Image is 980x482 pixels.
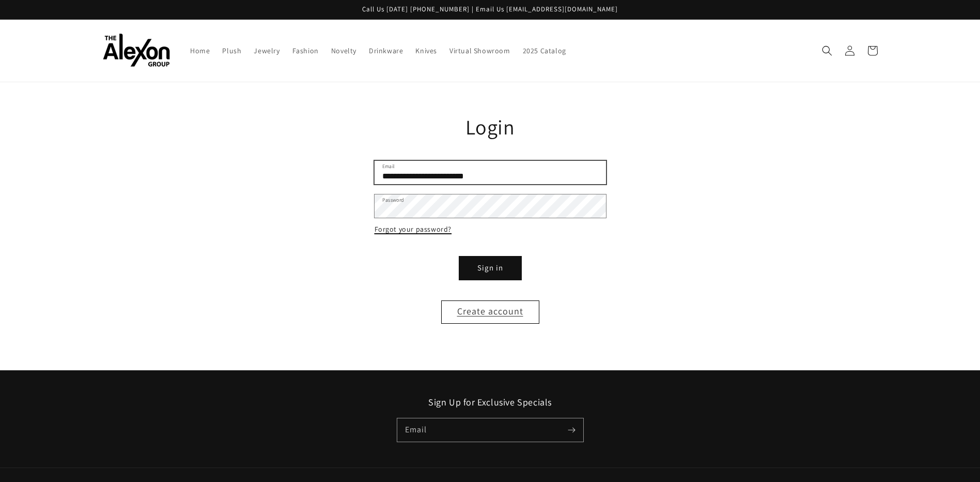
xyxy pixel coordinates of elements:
a: Fashion [286,40,325,62]
span: Drinkware [369,46,403,55]
span: Knives [415,46,437,55]
span: Fashion [292,46,319,55]
span: Virtual Showroom [449,46,510,55]
a: Knives [409,40,443,62]
a: Create account [441,300,539,324]
button: Subscribe [561,418,583,441]
span: 2025 Catalog [523,46,566,55]
span: Novelty [331,46,356,55]
h1: Login [375,113,606,140]
span: Plush [222,46,241,55]
a: Home [184,40,216,62]
a: Drinkware [363,40,409,62]
a: Virtual Showroom [443,40,517,62]
h2: Sign Up for Exclusive Specials [103,396,878,408]
a: Forgot your password? [375,223,452,236]
a: Jewelry [247,40,286,62]
a: 2025 Catalog [517,40,572,62]
summary: Search [816,39,838,62]
button: Sign in [459,257,521,280]
span: Home [190,46,210,55]
img: The Alexon Group [103,34,170,67]
a: Novelty [325,40,363,62]
span: Jewelry [254,46,279,55]
a: Plush [216,40,247,62]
